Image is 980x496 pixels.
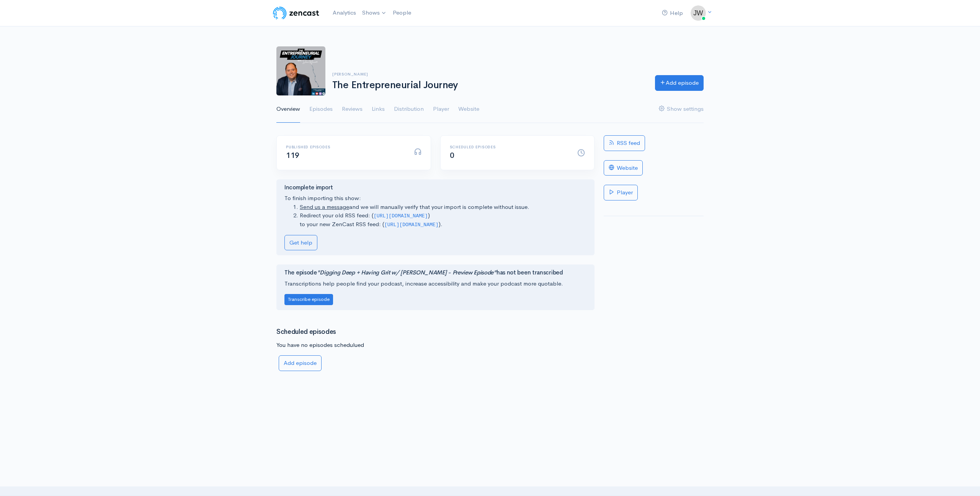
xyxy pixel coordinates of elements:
[332,80,646,91] h1: The Entrepreneurial Journey
[286,151,299,160] span: 119
[284,235,317,251] a: Get help
[279,355,322,371] a: Add episode
[300,203,586,212] li: and we will manually verify that your import is complete without issue.
[300,203,349,210] a: Send us a message
[284,184,586,191] h4: Incomplete import
[372,95,385,123] a: Links
[655,75,704,91] a: Add episode
[330,5,359,21] a: Analytics
[284,279,586,288] p: Transcriptions help people find your podcast, increase accessibility and make your podcast more q...
[309,95,333,123] a: Episodes
[272,5,320,21] img: ZenCast Logo
[342,95,363,123] a: Reviews
[450,151,454,160] span: 0
[284,269,586,276] h4: The episode has not been transcribed
[332,72,646,76] h6: [PERSON_NAME]
[433,95,449,123] a: Player
[276,95,300,123] a: Overview
[284,294,333,305] button: Transcribe episode
[604,160,643,176] a: Website
[394,95,424,123] a: Distribution
[458,95,479,123] a: Website
[284,295,333,302] a: Transcribe episode
[691,5,706,21] img: ...
[284,184,586,250] div: To finish importing this show:
[604,135,645,151] a: RSS feed
[276,328,595,336] h3: Scheduled episodes
[317,269,497,276] i: "Digging Deep + Having Grit w/ [PERSON_NAME] - Preview Episode"
[384,222,439,228] code: [URL][DOMAIN_NAME]
[374,213,428,219] code: [URL][DOMAIN_NAME]
[286,145,405,149] h6: Published episodes
[450,145,568,149] h6: Scheduled episodes
[604,185,638,200] a: Player
[300,211,586,228] li: Redirect your old RSS feed: ( ) to your new ZenCast RSS feed: ( ).
[390,5,414,21] a: People
[659,95,704,123] a: Show settings
[359,5,390,21] a: Shows
[659,5,686,21] a: Help
[276,341,595,350] p: You have no episodes schedulued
